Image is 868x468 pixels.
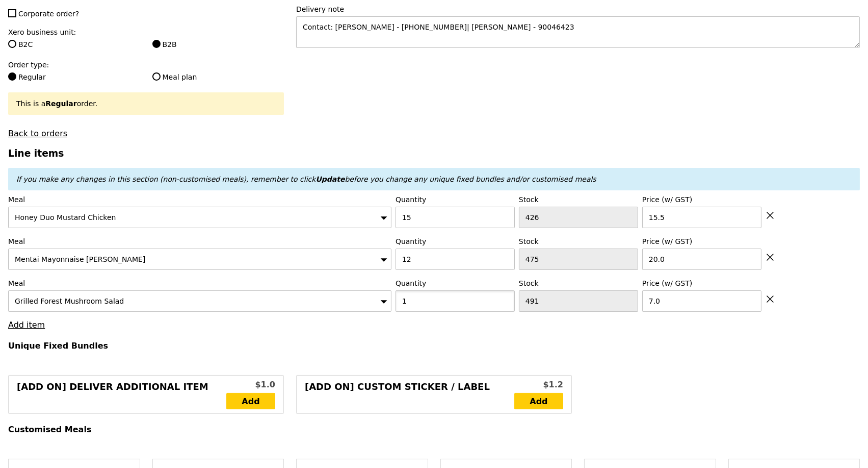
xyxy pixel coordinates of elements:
[16,175,596,183] em: If you make any changes in this section (non-customised meals), remember to click before you chan...
[152,72,161,81] input: Meal plan
[8,40,16,48] input: B2C
[519,236,638,247] label: Stock
[8,425,860,434] h4: Customised Meals
[152,72,284,82] label: Meal plan
[305,380,514,409] div: [Add on] Custom Sticker / Label
[396,194,515,205] label: Quantity
[296,4,860,14] label: Delivery note
[642,194,761,205] label: Price (w/ GST)
[226,379,275,391] div: $1.0
[15,255,145,263] span: Mentai Mayonnaise [PERSON_NAME]
[8,9,16,17] input: Corporate order?
[152,40,161,48] input: B2B
[8,72,16,81] input: Regular
[15,213,116,221] span: Honey Duo Mustard Chicken
[315,175,345,183] b: Update
[8,60,284,70] label: Order type:
[8,194,391,205] label: Meal
[15,297,124,305] span: Grilled Forest Mushroom Salad
[17,380,226,409] div: [Add on] Deliver Additional Item
[8,72,140,82] label: Regular
[8,341,860,351] h4: Unique Fixed Bundles
[8,278,391,288] label: Meal
[8,148,860,159] h3: Line items
[519,194,638,205] label: Stock
[226,393,275,409] a: Add
[642,278,761,288] label: Price (w/ GST)
[8,39,140,50] label: B2C
[8,27,284,37] label: Xero business unit:
[16,98,276,109] div: This is a order.
[514,379,563,391] div: $1.2
[396,236,515,247] label: Quantity
[514,393,563,409] a: Add
[396,278,515,288] label: Quantity
[45,100,76,108] b: Regular
[8,129,67,138] a: Back to orders
[8,320,45,330] a: Add item
[8,236,391,247] label: Meal
[642,236,761,247] label: Price (w/ GST)
[519,278,638,288] label: Stock
[18,10,79,18] span: Corporate order?
[152,39,284,50] label: B2B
